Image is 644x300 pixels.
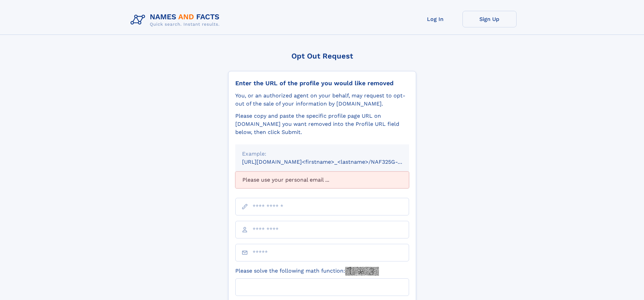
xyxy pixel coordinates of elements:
img: Logo Names and Facts [128,11,225,29]
div: Please use your personal email ... [235,171,409,188]
div: Enter the URL of the profile you would like removed [235,79,409,87]
div: Example: [242,150,402,158]
div: You, or an authorized agent on your behalf, may request to opt-out of the sale of your informatio... [235,92,409,108]
a: Log In [408,11,462,27]
div: Please copy and paste the specific profile page URL on [DOMAIN_NAME] you want removed into the Pr... [235,112,409,136]
a: Sign Up [462,11,517,27]
label: Please solve the following math function: [235,267,379,276]
small: [URL][DOMAIN_NAME]<firstname>_<lastname>/NAF325G-xxxxxxxx [242,159,422,165]
div: Opt Out Request [228,52,416,60]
